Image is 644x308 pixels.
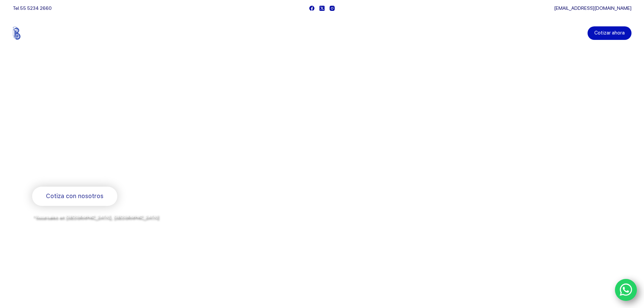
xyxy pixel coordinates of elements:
[32,115,276,162] span: Somos los doctores de la industria
[46,191,103,201] span: Cotiza con nosotros
[13,5,52,11] span: Tel.
[554,5,631,11] a: [EMAIL_ADDRESS][DOMAIN_NAME]
[242,16,402,50] nav: Menu Principal
[32,169,166,177] span: Rodamientos y refacciones industriales
[32,214,158,219] span: *Sucursales en [GEOGRAPHIC_DATA], [GEOGRAPHIC_DATA]
[32,187,117,206] a: Cotiza con nosotros
[615,279,637,301] a: WhatsApp
[20,5,52,11] a: 55 5234 2660
[330,6,335,11] a: Instagram
[13,27,55,40] img: Balerytodo
[32,221,196,227] span: y envíos a todo [GEOGRAPHIC_DATA] por la paquetería de su preferencia
[588,26,631,40] a: Cotizar ahora
[32,101,119,109] span: Bienvenido a Balerytodo®
[309,6,314,11] a: Facebook
[319,6,325,11] a: X (Twitter)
